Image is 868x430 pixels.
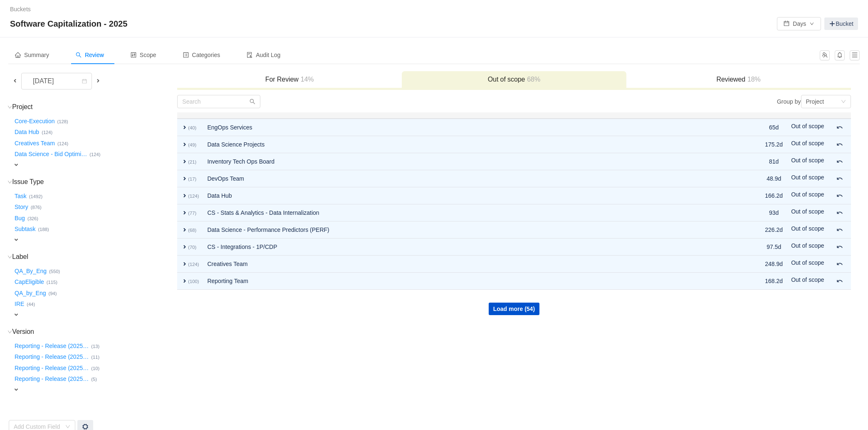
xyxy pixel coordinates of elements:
[13,350,91,364] button: Reporting - Release (2025…
[10,6,31,12] a: Buckets
[203,273,727,290] td: Reporting Team
[91,355,99,360] small: (11)
[13,148,89,161] button: Data Science - Bid Optimi…
[188,228,196,233] small: (68)
[631,75,847,84] h3: Reviewed
[203,119,727,136] td: EngOps Services
[91,366,99,371] small: (10)
[203,221,727,239] td: Data Science - Performance Predictors (PERF)
[247,52,252,58] i: icon: audit
[489,303,539,315] button: Load more (54)
[91,377,97,382] small: (5)
[131,52,156,58] span: Scope
[181,175,188,182] span: expand
[76,52,104,58] span: Review
[188,194,199,199] small: (124)
[791,242,824,249] span: Out of scope
[761,170,787,187] td: 48.9d
[761,187,787,204] td: 166.2d
[181,158,188,165] span: expand
[13,361,91,375] button: Reporting - Release (2025…
[791,276,824,283] span: Out of scope
[203,239,727,256] td: CS - Integrations - 1P/CDP
[791,123,824,129] span: Out of scope
[89,152,100,157] small: (124)
[10,17,132,30] span: Software Capitalization - 2025
[7,180,12,184] i: icon: down
[13,103,176,111] h3: Project
[514,95,851,108] div: Group by
[13,211,27,225] button: Bug
[47,280,57,285] small: (115)
[29,194,42,199] small: (1492)
[203,204,727,221] td: CS - Stats & Analytics - Data Internalization
[57,119,68,124] small: (128)
[791,140,824,147] span: Out of scope
[13,253,176,261] h3: Label
[203,153,727,170] td: Inventory Tech Ops Board
[188,176,196,181] small: (17)
[203,256,727,273] td: Creatives Team
[76,52,82,58] i: icon: search
[183,52,220,58] span: Categories
[13,178,176,186] h3: Issue Type
[791,208,824,215] span: Out of scope
[203,187,727,204] td: Data Hub
[181,75,398,84] h3: For Review
[806,95,824,108] div: Project
[761,221,787,239] td: 226.2d
[188,245,196,250] small: (70)
[13,286,49,300] button: QA_by_Eng
[13,126,42,139] button: Data Hub
[15,52,21,58] i: icon: home
[177,95,260,108] input: Search
[181,124,188,131] span: expand
[850,50,860,60] button: icon: menu
[525,76,540,83] span: 68%
[181,209,188,216] span: expand
[13,189,29,203] button: Task
[181,278,188,284] span: expand
[188,279,199,284] small: (100)
[49,291,57,296] small: (94)
[13,276,47,289] button: CapEligible
[13,373,91,386] button: Reporting - Release (2025…
[841,99,846,105] i: icon: down
[65,424,70,430] i: icon: down
[7,105,12,109] i: icon: down
[820,50,830,60] button: icon: team
[761,136,787,153] td: 175.2d
[131,52,136,58] i: icon: control
[13,386,20,393] span: expand
[181,244,188,250] span: expand
[188,159,196,164] small: (21)
[745,76,761,83] span: 18%
[761,119,787,136] td: 65d
[761,204,787,221] td: 93d
[13,311,20,318] span: expand
[38,227,49,232] small: (188)
[761,153,787,170] td: 81d
[42,130,52,135] small: (124)
[791,191,824,198] span: Out of scope
[7,255,12,259] i: icon: down
[13,137,57,150] button: Creatives Team
[791,174,824,181] span: Out of scope
[13,162,20,168] span: expand
[13,339,91,353] button: Reporting - Release (2025…
[761,273,787,290] td: 168.2d
[13,328,176,336] h3: Version
[27,302,35,307] small: (44)
[13,201,31,214] button: Story
[183,52,189,58] i: icon: profile
[835,50,845,60] button: icon: bell
[761,256,787,273] td: 248.9d
[181,226,188,233] span: expand
[791,225,824,232] span: Out of scope
[188,211,196,216] small: (77)
[181,192,188,199] span: expand
[181,141,188,148] span: expand
[13,114,57,128] button: Core-Execution
[57,141,68,146] small: (124)
[188,142,196,147] small: (49)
